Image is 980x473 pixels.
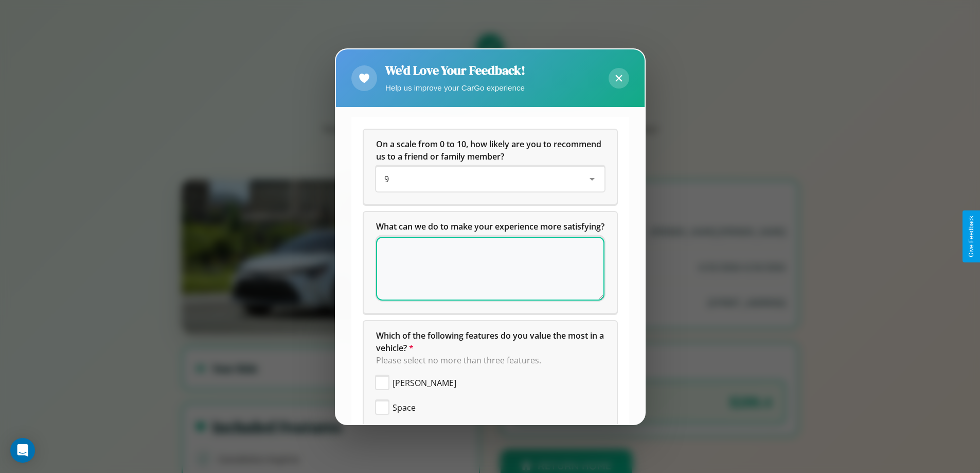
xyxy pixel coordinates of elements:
[376,138,604,163] h5: On a scale from 0 to 10, how likely are you to recommend us to a friend or family member?
[376,138,603,162] span: On a scale from 0 to 10, how likely are you to recommend us to a friend or family member?
[376,330,606,354] span: Which of the following features do you value the most in a vehicle?
[393,377,456,389] span: [PERSON_NAME]
[385,62,525,79] h2: We'd Love Your Feedback!
[968,216,975,257] div: Give Feedback
[10,438,35,463] div: Open Intercom Messenger
[384,173,389,185] span: 9
[376,221,604,232] span: What can we do to make your experience more satisfying?
[385,81,525,95] p: Help us improve your CarGo experience
[393,401,416,414] span: Space
[376,167,604,191] div: On a scale from 0 to 10, how likely are you to recommend us to a friend or family member?
[376,355,541,366] span: Please select no more than three features.
[364,130,617,204] div: On a scale from 0 to 10, how likely are you to recommend us to a friend or family member?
